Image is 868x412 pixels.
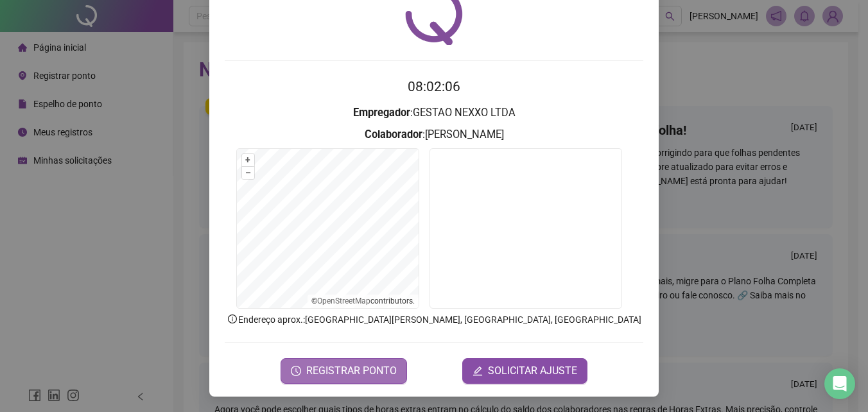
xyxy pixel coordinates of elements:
[311,296,415,305] li: © contributors.
[225,313,643,327] p: Endereço aprox. : [GEOGRAPHIC_DATA][PERSON_NAME], [GEOGRAPHIC_DATA], [GEOGRAPHIC_DATA]
[353,107,410,119] strong: Empregador
[824,368,855,399] div: Open Intercom Messenger
[225,105,643,121] h3: : GESTAO NEXXO LTDA
[462,358,587,384] button: editSOLICITAR AJUSTE
[365,128,422,141] strong: Colaborador
[317,296,370,305] a: OpenStreetMap
[306,363,397,379] span: REGISTRAR PONTO
[281,358,407,384] button: REGISTRAR PONTO
[242,167,254,179] button: –
[242,154,254,166] button: +
[225,126,643,143] h3: : [PERSON_NAME]
[227,313,238,325] span: info-circle
[291,366,301,376] span: clock-circle
[473,366,483,376] span: edit
[408,79,460,94] time: 08:02:06
[488,363,577,379] span: SOLICITAR AJUSTE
